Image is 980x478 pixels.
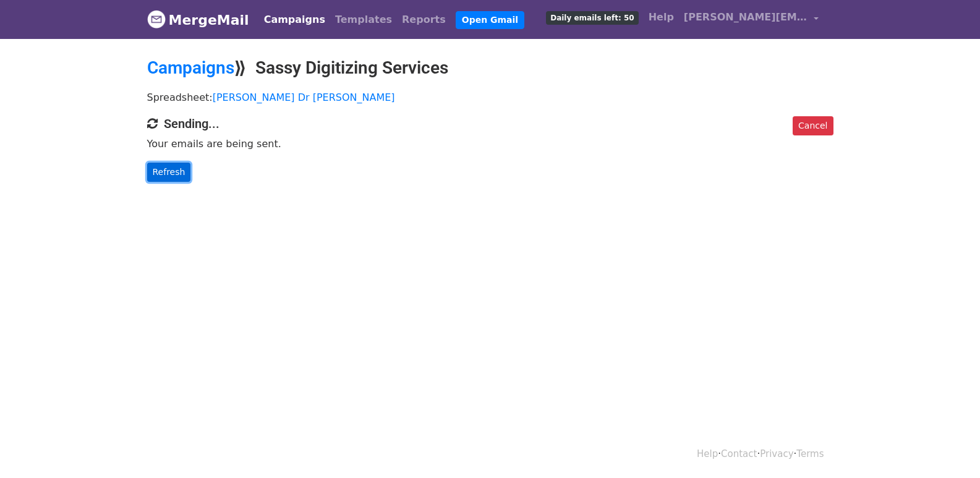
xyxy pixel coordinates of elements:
a: [PERSON_NAME][EMAIL_ADDRESS][DOMAIN_NAME] [679,5,824,34]
h2: ⟫ Sassy Digitizing Services [147,58,833,79]
a: Daily emails left: 50 [541,5,643,30]
iframe: Chat Widget [918,419,980,478]
a: Open Gmail [456,11,524,29]
a: Templates [330,7,397,32]
a: [PERSON_NAME] Dr [PERSON_NAME] [213,92,395,103]
a: Refresh [147,163,191,182]
a: Contact [721,448,757,459]
span: [PERSON_NAME][EMAIL_ADDRESS][DOMAIN_NAME] [684,10,807,25]
a: MergeMail [147,7,249,33]
a: Campaigns [259,7,330,32]
a: Campaigns [147,58,234,78]
p: Spreadsheet: [147,91,833,104]
img: MergeMail logo [147,10,166,28]
a: Help [697,448,718,459]
span: Daily emails left: 50 [546,11,638,25]
p: Your emails are being sent. [147,137,833,150]
a: Reports [397,7,451,32]
a: Cancel [793,116,833,135]
a: Privacy [760,448,793,459]
a: Help [644,5,679,30]
a: Terms [796,448,824,459]
h4: Sending... [147,116,833,131]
